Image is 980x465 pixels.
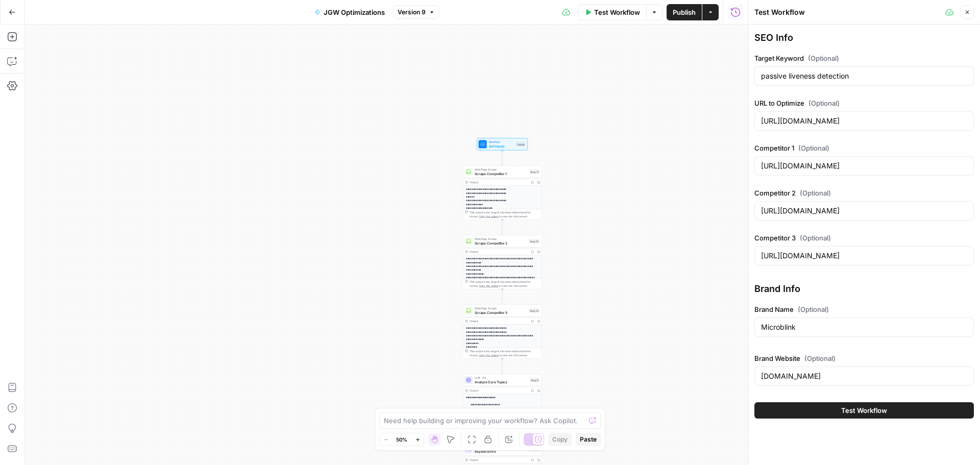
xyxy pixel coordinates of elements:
g: Edge from step_13 to step_5 [502,359,503,374]
div: Brand Info [754,282,974,296]
span: (Optional) [800,233,831,243]
div: Output [470,319,528,323]
label: Competitor 2 [754,188,974,198]
span: Scrape Competitor 1 [475,171,527,176]
span: JGW Optimizations [324,7,385,17]
g: Edge from step_11 to step_12 [502,220,503,235]
span: Web Page Scrape [475,167,527,172]
button: Publish [667,4,702,20]
span: Paste [580,435,597,444]
label: Competitor 3 [754,233,974,243]
span: (Optional) [798,304,829,314]
span: Web Page Scrape [475,237,527,241]
span: 50% [396,435,407,444]
div: SEO Info [754,31,974,45]
div: WorkflowSet InputsInputs [463,138,542,151]
span: Workflow [489,140,514,144]
span: Set Inputs [489,143,514,149]
span: Publish [673,7,696,17]
span: Copy the output [479,284,499,287]
span: Scrape Competitor 3 [475,310,527,315]
span: LLM · O3 [475,376,528,380]
span: Version 9 [398,8,426,17]
button: Version 9 [393,6,439,19]
span: Analyze Core Topics [475,379,528,384]
button: Test Workflow [754,402,974,419]
div: Step 12 [529,239,540,243]
div: Output [470,180,528,184]
span: Copy the output [479,354,499,357]
button: Paste [576,433,601,446]
span: (Optional) [808,98,840,108]
span: (Optional) [798,143,829,153]
button: Test Workflow [578,4,646,20]
span: Scrape Competitor 2 [475,240,527,246]
label: Brand Name [754,304,974,314]
div: Inputs [516,142,526,146]
div: Output [470,388,528,393]
span: Test Workflow [594,7,640,17]
label: Target Keyword [754,53,974,63]
div: This output is too large & has been abbreviated for review. to view the full content. [470,349,540,357]
label: Competitor 1 [754,143,974,153]
span: Copy [552,435,568,444]
div: Step 13 [529,308,540,313]
label: URL to Optimize [754,98,974,108]
span: Copy the output [479,215,499,218]
span: Keyword Info [475,449,527,454]
div: Output [470,250,528,254]
span: Test Workflow [841,405,887,415]
g: Edge from step_12 to step_13 [502,289,503,304]
div: This output is too large & has been abbreviated for review. to view the full content. [470,210,540,218]
div: Step 11 [529,169,540,174]
span: (Optional) [800,188,831,198]
div: Step 5 [530,378,540,382]
div: This output is too large & has been abbreviated for review. to view the full content. [470,280,540,288]
button: Copy [548,433,572,446]
label: Brand Website [754,353,974,363]
span: (Optional) [808,53,839,63]
button: JGW Optimizations [308,4,391,20]
div: Output [470,458,528,462]
span: (Optional) [804,353,836,363]
span: Web Page Scrape [475,306,527,310]
g: Edge from start to step_11 [502,151,503,165]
